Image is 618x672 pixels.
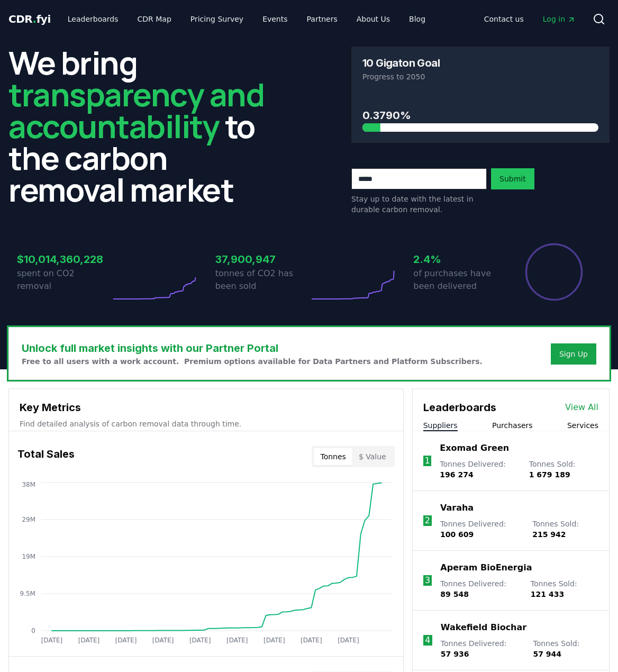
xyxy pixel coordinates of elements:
[352,448,393,465] button: $ Value
[78,637,100,644] tspan: [DATE]
[348,10,398,29] a: About Us
[17,446,75,467] h3: Total Sales
[22,481,35,488] tspan: 38M
[314,448,352,465] button: Tonnes
[22,516,35,523] tspan: 29M
[492,420,533,431] button: Purchasers
[532,530,566,539] span: 215 942
[440,502,474,514] a: Varaha
[338,637,359,644] tspan: [DATE]
[531,590,564,598] span: 121 433
[33,13,37,25] span: .
[8,13,51,25] span: CDR fyi
[441,650,469,658] span: 57 936
[351,194,487,215] p: Stay up to date with the latest in durable carbon removal.
[8,72,264,148] span: transparency and accountability
[425,634,430,647] p: 4
[476,10,532,29] a: Contact us
[440,561,532,574] a: Aperam BioEnergia
[413,267,507,293] p: of purchases have been delivered
[440,442,509,455] a: Exomad Green
[20,590,35,597] tspan: 9.5M
[440,530,474,539] span: 100 609
[440,578,520,600] p: Tonnes Delivered :
[182,10,252,29] a: Pricing Survey
[529,470,570,479] span: 1 679 189
[440,470,473,479] span: 196 274
[59,10,434,29] nav: Main
[129,10,180,29] a: CDR Map
[301,637,322,644] tspan: [DATE]
[565,401,598,414] a: View All
[423,420,458,431] button: Suppliers
[152,637,174,644] tspan: [DATE]
[59,10,127,29] a: Leaderboards
[41,637,63,644] tspan: [DATE]
[424,455,430,467] p: 1
[567,420,598,431] button: Services
[425,574,430,587] p: 3
[551,343,596,365] button: Sign Up
[17,251,111,267] h3: $10,014,360,228
[533,650,561,658] span: 57 944
[533,638,598,659] p: Tonnes Sold :
[17,267,111,293] p: spent on CO2 removal
[476,10,584,29] nav: Main
[215,267,309,293] p: tonnes of CO2 has been sold
[413,251,507,267] h3: 2.4%
[425,514,430,527] p: 2
[22,340,483,356] h3: Unlock full market insights with our Partner Portal
[254,10,296,29] a: Events
[423,399,496,415] h3: Leaderboards
[441,621,526,634] a: Wakefield Biochar
[8,47,267,205] h2: We bring to the carbon removal market
[263,637,285,644] tspan: [DATE]
[31,627,35,634] tspan: 0
[531,578,598,600] p: Tonnes Sold :
[22,356,483,367] p: Free to all users with a work account. Premium options available for Data Partners and Platform S...
[115,637,137,644] tspan: [DATE]
[22,553,35,560] tspan: 19M
[362,58,440,68] h3: 10 Gigaton Goal
[215,251,309,267] h3: 37,900,947
[440,459,518,480] p: Tonnes Delivered :
[401,10,434,29] a: Blog
[559,349,588,359] a: Sign Up
[362,71,598,82] p: Progress to 2050
[524,242,584,302] div: Percentage of sales delivered
[440,519,522,540] p: Tonnes Delivered :
[529,459,598,480] p: Tonnes Sold :
[440,590,469,598] span: 89 548
[8,12,51,26] a: CDR.fyi
[298,10,346,29] a: Partners
[362,107,598,123] h3: 0.3790%
[226,637,248,644] tspan: [DATE]
[20,399,393,415] h3: Key Metrics
[441,638,523,659] p: Tonnes Delivered :
[20,419,393,429] p: Find detailed analysis of carbon removal data through time.
[491,168,534,189] button: Submit
[534,10,584,29] a: Log in
[532,519,598,540] p: Tonnes Sold :
[189,637,211,644] tspan: [DATE]
[543,14,576,24] span: Log in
